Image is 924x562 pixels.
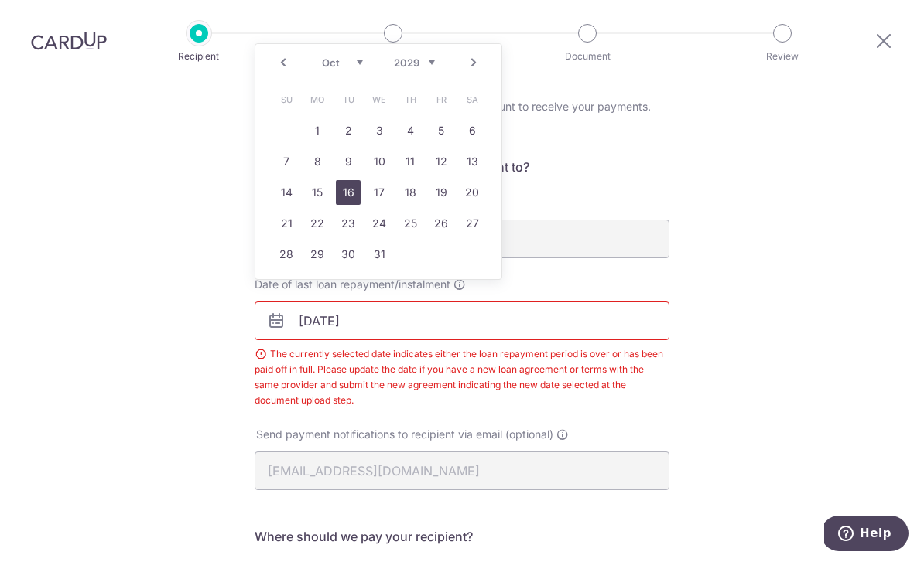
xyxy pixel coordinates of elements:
a: 11 [398,149,423,174]
span: Saturday [460,87,484,112]
p: Document [530,49,645,64]
iframe: Opens a widget where you can find more information [824,516,909,554]
a: 3 [367,118,392,143]
a: 15 [305,180,330,205]
a: Next [464,53,483,72]
a: 22 [305,211,330,236]
a: 12 [429,149,453,174]
span: Thursday [398,87,423,112]
a: 7 [274,149,299,174]
a: 10 [367,149,392,174]
a: 16 [336,180,361,205]
a: 21 [274,211,299,236]
a: 2 [336,118,361,143]
a: 20 [460,180,484,205]
a: Prev [274,53,293,72]
a: 8 [305,149,330,174]
a: 17 [367,180,392,205]
a: 14 [274,180,299,205]
a: 5 [429,118,453,143]
a: 1 [305,118,330,143]
a: 27 [460,211,484,236]
span: Tuesday [336,87,361,112]
p: Review [725,49,840,64]
p: Recipient [142,49,256,64]
a: 4 [398,118,423,143]
a: 25 [398,211,423,236]
input: Enter email address [255,451,669,490]
input: DD/MM/YYYY [255,301,669,340]
a: 26 [429,211,453,236]
span: Send payment notifications to recipient via email (optional) [256,427,553,442]
span: Wednesday [367,87,392,112]
img: CardUp [31,32,107,50]
span: Date of last loan repayment/instalment [255,277,450,292]
a: 30 [336,242,361,267]
a: 29 [305,242,330,267]
span: Monday [305,87,330,112]
a: 23 [336,211,361,236]
a: 13 [460,149,484,174]
a: 24 [367,211,392,236]
span: Friday [429,87,453,112]
a: 9 [336,149,361,174]
h5: Where should we pay your recipient? [255,527,669,546]
a: 18 [398,180,423,205]
div: The currently selected date indicates either the loan repayment period is over or has been paid o... [255,346,669,408]
a: 19 [429,180,453,205]
span: Sunday [274,87,299,112]
a: 6 [460,118,484,143]
a: 28 [274,242,299,267]
a: 31 [367,242,392,267]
